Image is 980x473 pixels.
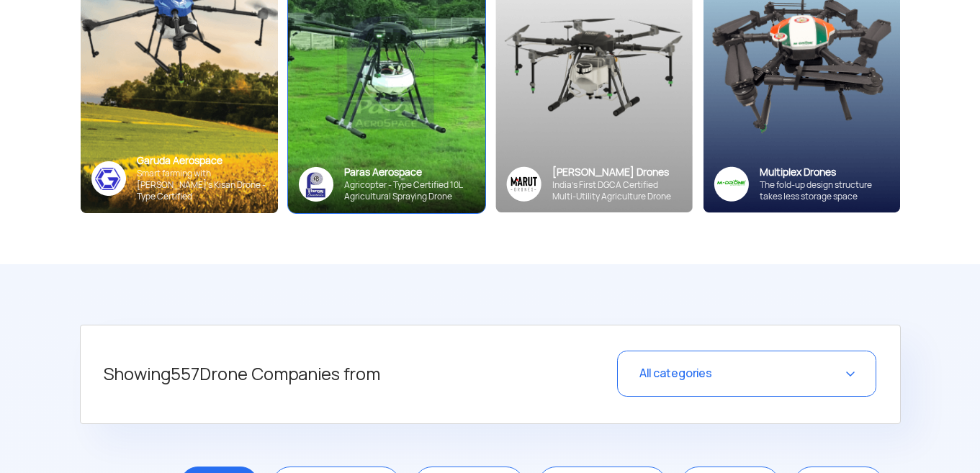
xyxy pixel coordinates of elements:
[760,166,889,179] div: Multiplex Drones
[639,366,712,381] span: All categories
[137,154,267,168] div: Garuda Aerospace
[714,166,749,202] img: ic_multiplex_sky.png
[137,168,267,202] div: Smart farming with [PERSON_NAME]’s Kisan Drone - Type Certified
[104,351,529,398] h5: Showing Drone Companies from
[506,166,541,202] img: Group%2036313.png
[299,167,333,202] img: paras-logo-banner.png
[344,166,475,179] div: Paras Aerospace
[552,179,682,202] div: India’s First DGCA Certified Multi-Utility Agriculture Drone
[344,179,475,202] div: Agricopter - Type Certified 10L Agricultural Spraying Drone
[760,179,889,202] div: The fold-up design structure takes less storage space
[171,363,199,385] span: 557
[91,161,126,196] img: ic_garuda_sky.png
[552,166,682,179] div: [PERSON_NAME] Drones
